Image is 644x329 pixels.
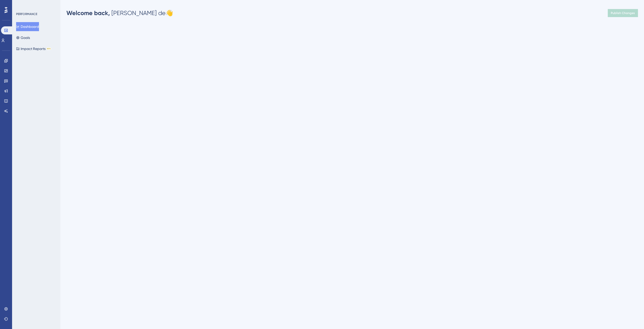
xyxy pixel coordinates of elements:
[47,47,51,50] div: BETA
[16,12,37,16] div: PERFORMANCE
[66,9,110,17] span: Welcome back,
[608,9,638,17] button: Publish Changes
[16,33,30,42] button: Goals
[611,11,635,15] span: Publish Changes
[16,44,51,53] button: Impact ReportsBETA
[16,22,39,31] button: Dashboard
[66,9,173,17] div: [PERSON_NAME] de 👋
